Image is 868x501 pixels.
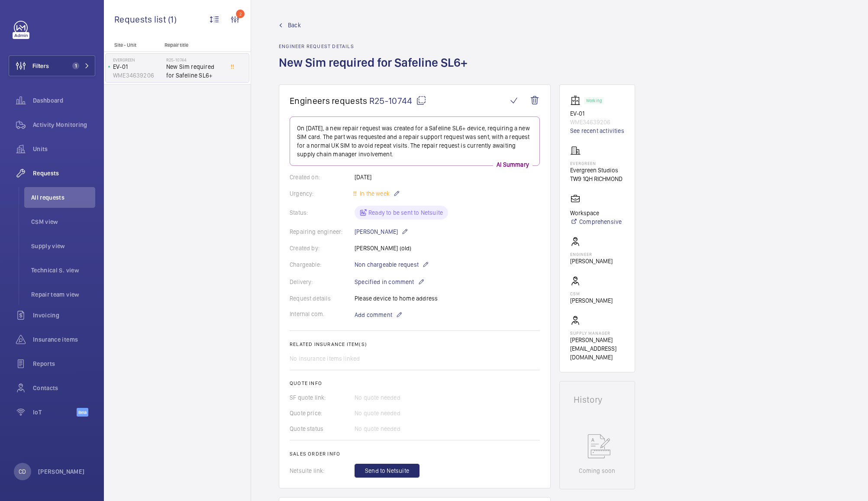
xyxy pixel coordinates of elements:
p: EV-01 [570,109,624,118]
p: CSM [570,291,613,296]
span: Supply view [31,242,95,250]
button: Filters1 [9,55,95,76]
p: CD [19,467,26,476]
p: TW9 1QH RICHMOND [570,175,623,183]
span: Engineers requests [290,95,368,106]
a: Comprehensive [570,217,622,226]
h1: New Sim required for Safeline SL6+ [279,55,473,84]
span: 1 [72,62,79,69]
p: Engineer [570,252,613,257]
p: [PERSON_NAME] [570,296,613,305]
p: [PERSON_NAME][EMAIL_ADDRESS][DOMAIN_NAME] [570,336,624,362]
span: Filters [32,61,49,70]
span: Send to Netsuite [365,466,409,475]
span: Technical S. view [31,266,95,275]
span: R25-10744 [369,95,426,106]
p: [PERSON_NAME] [355,226,408,237]
p: AI Summary [493,160,532,169]
p: Evergreen [570,161,623,166]
p: Working [586,99,602,102]
span: Back [288,21,301,29]
span: Add comment [355,310,392,319]
p: WME34639206 [570,118,624,126]
p: Specified in comment [355,277,425,287]
span: Beta [77,408,88,417]
span: Repair team view [31,290,95,299]
h1: History [574,395,621,404]
span: Requests [33,169,95,178]
a: See recent activities [570,126,624,135]
p: [PERSON_NAME] [570,257,613,265]
span: Invoicing [33,311,95,320]
span: Non chargeable request [355,260,419,269]
span: CSM view [31,217,95,226]
p: Workspace [570,209,622,217]
span: Dashboard [33,96,95,105]
span: Reports [33,359,95,368]
p: WME34639206 [113,71,163,80]
span: All requests [31,193,95,202]
span: Units [33,145,95,153]
h2: Related insurance item(s) [290,341,540,347]
p: Site - Unit [104,42,161,48]
p: EV-01 [113,62,163,71]
p: Repair title [165,42,222,48]
span: Insurance items [33,335,95,344]
button: Send to Netsuite [355,464,419,478]
h2: Engineer request details [279,43,473,49]
span: Contacts [33,384,95,392]
h2: R25-10744 [166,57,223,62]
p: Coming soon [579,466,615,475]
h2: Sales order info [290,451,540,457]
span: IoT [33,408,77,417]
p: On [DATE], a new repair request was created for a Safeline SL6+ device, requiring a new SIM card.... [297,124,532,158]
p: Evergreen Studios [570,166,623,175]
p: [PERSON_NAME] [38,467,85,476]
span: Requests list [114,14,168,25]
img: elevator.svg [570,95,584,106]
span: In the week [358,190,390,197]
span: Activity Monitoring [33,120,95,129]
h2: Quote info [290,380,540,386]
span: New Sim required for Safeline SL6+ [166,62,223,80]
p: Supply manager [570,330,624,336]
p: Evergreen [113,57,163,62]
